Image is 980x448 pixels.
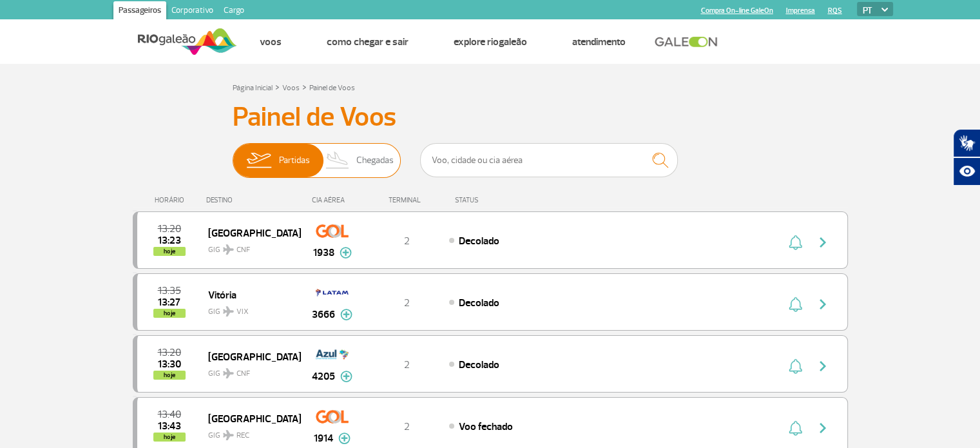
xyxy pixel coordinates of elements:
[789,297,802,312] img: sino-painel-voo.svg
[789,420,802,436] img: sino-painel-voo.svg
[572,35,626,48] a: Atendimento
[815,297,831,312] img: seta-direita-painel-voo.svg
[158,410,181,419] span: 2025-09-30 13:40:00
[340,247,352,258] img: mais-info-painel-voo.svg
[786,6,815,15] a: Imprensa
[206,196,300,204] div: DESTINO
[260,35,282,48] a: Voos
[208,224,291,241] span: [GEOGRAPHIC_DATA]
[327,35,408,48] a: Como chegar e sair
[312,307,335,322] span: 3666
[953,129,980,186] div: Plugin de acessibilidade da Hand Talk.
[158,298,180,307] span: 2025-09-30 13:27:00
[208,286,291,303] span: Vitória
[815,358,831,374] img: seta-direita-painel-voo.svg
[223,244,234,255] img: destiny_airplane.svg
[158,422,181,431] span: 2025-09-30 13:43:30
[953,129,980,157] button: Abrir tradutor de língua de sinais.
[459,235,499,248] span: Decolado
[789,358,802,374] img: sino-painel-voo.svg
[313,245,334,260] span: 1938
[208,237,291,256] span: GIG
[223,368,234,378] img: destiny_airplane.svg
[319,144,357,177] img: slider-desembarque
[312,369,335,384] span: 4205
[338,433,351,444] img: mais-info-painel-voo.svg
[153,309,186,318] span: hoje
[953,157,980,186] button: Abrir recursos assistivos.
[275,79,280,94] a: >
[153,247,186,256] span: hoje
[420,143,678,177] input: Voo, cidade ou cia aérea
[236,244,250,256] span: CNF
[158,348,181,357] span: 2025-09-30 13:20:00
[223,430,234,440] img: destiny_airplane.svg
[153,433,186,442] span: hoje
[356,144,394,177] span: Chegadas
[233,101,748,133] h3: Painel de Voos
[404,420,410,433] span: 2
[314,431,333,446] span: 1914
[153,371,186,380] span: hoje
[302,79,307,94] a: >
[137,196,207,204] div: HORÁRIO
[815,420,831,436] img: seta-direita-painel-voo.svg
[309,83,355,93] a: Painel de Voos
[208,299,291,318] span: GIG
[340,371,352,382] img: mais-info-painel-voo.svg
[236,306,249,318] span: VIX
[208,423,291,442] span: GIG
[208,410,291,427] span: [GEOGRAPHIC_DATA]
[789,235,802,250] img: sino-painel-voo.svg
[208,348,291,365] span: [GEOGRAPHIC_DATA]
[223,306,234,317] img: destiny_airplane.svg
[404,358,410,371] span: 2
[279,144,310,177] span: Partidas
[158,286,181,295] span: 2025-09-30 13:35:00
[236,368,250,380] span: CNF
[300,196,365,204] div: CIA AÉREA
[282,83,300,93] a: Voos
[454,35,527,48] a: Explore RIOgaleão
[459,358,499,371] span: Decolado
[158,360,181,369] span: 2025-09-30 13:30:00
[828,6,842,15] a: RQS
[365,196,448,204] div: TERMINAL
[236,430,249,442] span: REC
[158,224,181,233] span: 2025-09-30 13:20:00
[166,1,218,22] a: Corporativo
[233,83,273,93] a: Página Inicial
[238,144,279,177] img: slider-embarque
[701,6,773,15] a: Compra On-line GaleOn
[404,297,410,309] span: 2
[158,236,181,245] span: 2025-09-30 13:23:00
[459,297,499,309] span: Decolado
[815,235,831,250] img: seta-direita-painel-voo.svg
[218,1,249,22] a: Cargo
[113,1,166,22] a: Passageiros
[208,361,291,380] span: GIG
[459,420,513,433] span: Voo fechado
[448,196,553,204] div: STATUS
[340,309,352,320] img: mais-info-painel-voo.svg
[404,235,410,248] span: 2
